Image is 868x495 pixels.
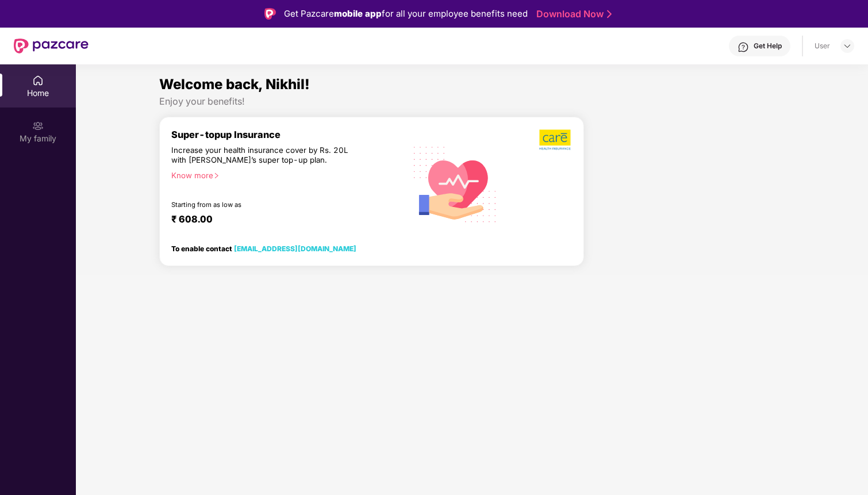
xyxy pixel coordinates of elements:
img: b5dec4f62d2307b9de63beb79f102df3.png [539,129,572,151]
div: Starting from as low as [171,201,356,209]
img: svg+xml;base64,PHN2ZyBpZD0iSG9tZSIgeG1sbnM9Imh0dHA6Ly93d3cudzMub3JnLzIwMDAvc3ZnIiB3aWR0aD0iMjAiIG... [32,75,44,86]
span: Welcome back, Nikhil! [159,76,310,93]
img: Stroke [607,8,612,20]
strong: mobile app [334,8,382,19]
div: User [815,41,830,51]
div: Super-topup Insurance [171,129,405,140]
div: Know more [171,171,398,179]
img: New Pazcare Logo [14,39,89,53]
div: To enable contact [171,244,356,252]
img: svg+xml;base64,PHN2ZyB4bWxucz0iaHR0cDovL3d3dy53My5vcmcvMjAwMC9zdmciIHhtbG5zOnhsaW5rPSJodHRwOi8vd3... [405,133,505,235]
div: Get Help [754,41,782,51]
img: svg+xml;base64,PHN2ZyB3aWR0aD0iMjAiIGhlaWdodD0iMjAiIHZpZXdCb3g9IjAgMCAyMCAyMCIgZmlsbD0ibm9uZSIgeG... [32,120,44,132]
img: Logo [264,8,276,20]
img: svg+xml;base64,PHN2ZyBpZD0iSGVscC0zMngzMiIgeG1sbnM9Imh0dHA6Ly93d3cudzMub3JnLzIwMDAvc3ZnIiB3aWR0aD... [738,41,749,53]
span: right [213,172,220,179]
div: Get Pazcare for all your employee benefits need [284,7,528,21]
div: Increase your health insurance cover by Rs. 20L with [PERSON_NAME]’s super top-up plan. [171,145,355,166]
img: svg+xml;base64,PHN2ZyBpZD0iRHJvcGRvd24tMzJ4MzIiIHhtbG5zPSJodHRwOi8vd3d3LnczLm9yZy8yMDAwL3N2ZyIgd2... [843,41,852,51]
a: Download Now [536,8,608,20]
div: Enjoy your benefits! [159,95,785,108]
a: [EMAIL_ADDRESS][DOMAIN_NAME] [234,244,356,253]
div: ₹ 608.00 [171,213,394,227]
